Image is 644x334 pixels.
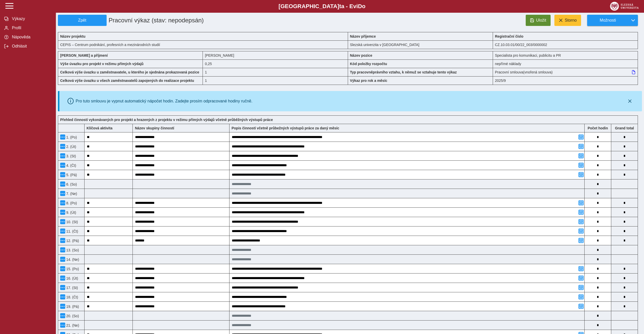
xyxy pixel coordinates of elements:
span: Uložit [536,18,546,23]
b: Registrační číslo [495,34,523,38]
b: Název projektu [60,34,86,38]
b: Výkaz pro rok a měsíc [350,79,387,83]
button: Menu [60,134,65,140]
span: Možnosti [591,18,624,23]
h1: Pracovní výkaz (stav: nepodepsán) [107,15,301,26]
button: Menu [60,304,65,309]
button: Přidat poznámku [579,304,584,309]
span: Výkazy [10,17,52,21]
span: Storno [565,18,577,23]
button: Menu [60,229,65,234]
button: Přidat poznámku [579,294,584,299]
button: Uložit [526,15,551,26]
button: Menu [60,210,65,215]
button: Přidat poznámku [579,163,584,168]
button: Storno [554,15,581,26]
b: Název skupiny činností [135,126,174,130]
div: Pro tuto smlouvu je vypnut automatický nápočet hodin. Zadejte prosím odpracované hodiny ručně. [76,99,252,103]
button: Přidat poznámku [579,266,584,271]
div: CEPIS – Centrum podnikání, profesních a mezinárodních studií [58,40,348,49]
b: Výše úvazku pro projekt v režimu přímých výdajů [60,62,143,66]
button: Menu [60,191,65,196]
button: Menu [60,313,65,318]
span: 17. (St) [65,286,78,290]
b: Název příjemce [350,34,376,38]
span: 20. (So) [65,314,79,318]
button: Menu [60,323,65,328]
button: Přidat poznámku [579,219,584,224]
button: Přidat poznámku [579,172,584,177]
button: Menu [60,144,65,149]
button: Přidat poznámku [579,210,584,215]
span: 19. (Pá) [65,305,79,309]
b: Typ pracovněprávního vztahu, k němuž se vztahuje tento výkaz [350,70,457,74]
button: Přidat poznámku [579,285,584,290]
span: o [362,3,366,9]
div: Specialista pro komunikaci, publicitu a PR [493,51,638,59]
button: Menu [60,238,65,243]
span: t [339,3,341,9]
button: Menu [60,294,65,299]
button: Zpět [58,15,107,26]
button: Přidat poznámku [579,276,584,281]
div: Pracovní smlouva (vnořená smlouva) [493,68,638,76]
b: [PERSON_NAME] a příjmení [60,53,108,57]
span: 9. (Út) [65,210,76,215]
span: Nápověda [10,35,52,39]
button: Menu [60,276,65,281]
b: Klíčová aktivita [87,126,112,130]
span: 11. (Čt) [65,229,78,233]
span: 7. (Ne) [65,192,77,196]
button: Menu [60,285,65,290]
b: Počet hodin [585,126,611,130]
div: 2025/9 [493,76,638,85]
b: Kód položky rozpočtu [350,62,387,66]
button: Přidat poznámku [579,238,584,243]
span: 13. (So) [65,248,79,252]
button: Menu [60,200,65,205]
div: nepřímé náklady [493,59,638,68]
span: Odhlásit [10,44,52,49]
button: Menu [60,163,65,168]
span: 18. (Čt) [65,295,78,299]
span: 3. (St) [65,154,76,158]
span: Zpět [60,18,104,23]
span: 12. (Pá) [65,239,79,243]
b: Popis činností včetně průbežných výstupů práce za daný měsíc [232,126,339,130]
span: 6. (So) [65,182,77,186]
b: Celková výše úvazku u zaměstnavatele, u kterého je sjednána prokazovaná pozice [60,70,199,74]
button: Menu [60,219,65,224]
b: Suma za den přes všechny výkazy [611,126,638,130]
span: 14. (Ne) [65,257,79,262]
div: 1 [203,76,348,85]
div: 1 [203,68,348,76]
button: Menu [60,172,65,177]
button: Přidat poznámku [579,153,584,158]
span: Profil [10,26,52,30]
div: [PERSON_NAME] [203,51,348,59]
span: 1. (Po) [65,135,77,139]
b: [GEOGRAPHIC_DATA] a - Evi [15,3,629,10]
span: 21. (Ne) [65,323,79,327]
button: Přidat poznámku [579,229,584,234]
button: Menu [60,181,65,187]
span: 2. (Út) [65,145,76,149]
b: Přehled činností vykonávaných pro projekt a hrazených z projektu v režimu přímých výdajů včetně p... [60,118,273,122]
button: Přidat poznámku [579,144,584,149]
div: CZ.10.03.01/00/22_003/0000002 [493,40,638,49]
span: 15. (Po) [65,267,79,271]
div: Slezská univerzita v [GEOGRAPHIC_DATA] [348,40,493,49]
button: Menu [60,153,65,158]
span: 16. (Út) [65,276,78,280]
span: D [358,3,362,9]
div: 2 h / den. 10 h / týden. [203,59,348,68]
img: logo_web_su.png [610,2,639,11]
button: Možnosti [587,15,628,26]
button: Menu [60,266,65,271]
button: Menu [60,257,65,262]
b: Celková výše úvazku u všech zaměstnavatelů zapojených do realizace projektu [60,79,194,83]
b: Název pozice [350,53,372,57]
button: Přidat poznámku [579,200,584,205]
button: Přidat poznámku [579,134,584,140]
button: Menu [60,247,65,252]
